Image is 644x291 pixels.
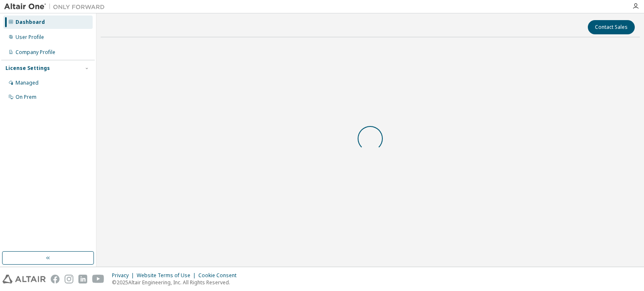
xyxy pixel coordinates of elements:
[5,65,50,72] div: License Settings
[16,34,44,41] div: User Profile
[16,94,36,100] div: On Prem
[16,19,45,26] div: Dashboard
[112,272,137,279] div: Privacy
[4,3,109,11] img: Altair One
[16,49,55,56] div: Company Profile
[137,272,198,279] div: Website Terms of Use
[51,275,60,283] img: facebook.svg
[588,20,635,34] button: Contact Sales
[92,275,104,283] img: youtube.svg
[112,279,241,286] p: © 2025 Altair Engineering, Inc. All Rights Reserved.
[198,272,241,279] div: Cookie Consent
[3,275,46,283] img: altair_logo.svg
[78,275,87,283] img: linkedin.svg
[65,275,73,283] img: instagram.svg
[16,80,39,86] div: Managed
